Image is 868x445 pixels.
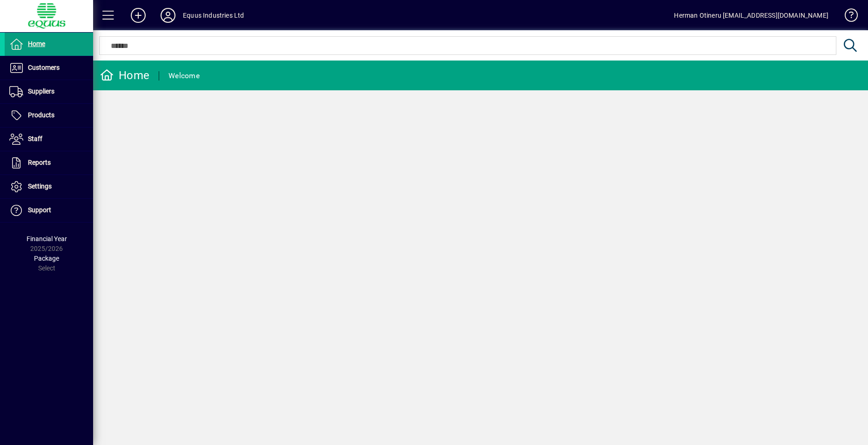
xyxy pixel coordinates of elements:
span: Financial Year [27,235,67,243]
a: Support [5,199,93,222]
a: Settings [5,175,93,198]
a: Products [5,104,93,127]
span: Products [28,111,54,119]
a: Suppliers [5,80,93,103]
button: Add [123,7,153,24]
span: Suppliers [28,88,54,95]
a: Knowledge Base [838,2,856,32]
span: Home [28,40,45,47]
div: Herman Otineru [EMAIL_ADDRESS][DOMAIN_NAME] [674,8,828,23]
div: Equus Industries Ltd [183,8,244,23]
a: Staff [5,128,93,151]
div: Home [100,68,149,83]
span: Customers [28,64,60,71]
a: Reports [5,151,93,175]
div: Welcome [168,68,200,83]
span: Support [28,206,51,214]
span: Staff [28,135,42,142]
a: Customers [5,56,93,80]
button: Profile [153,7,183,24]
span: Reports [28,159,51,166]
span: Settings [28,182,52,190]
span: Package [34,255,59,262]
